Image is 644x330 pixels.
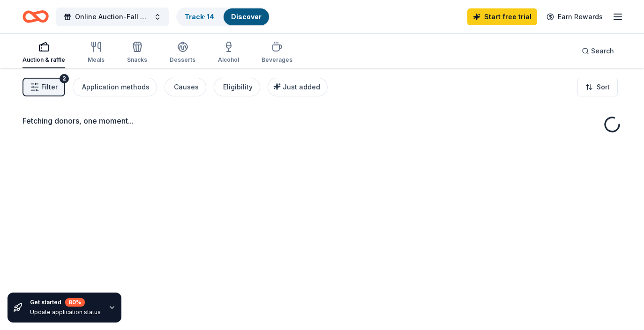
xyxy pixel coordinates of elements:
a: Home [22,6,49,28]
button: Online Auction-Fall 2025 [56,7,169,26]
span: Online Auction-Fall 2025 [75,11,150,22]
div: 80 % [65,298,85,307]
button: Application methods [73,78,157,96]
div: Alcohol [218,56,239,64]
a: Discover [231,13,262,21]
a: Track· 14 [185,13,214,21]
button: Causes [165,78,206,96]
button: Snacks [127,37,147,68]
button: Eligibility [214,78,260,96]
span: Search [591,45,614,57]
div: Update application status [30,308,101,316]
span: Just added [283,83,320,91]
a: Earn Rewards [541,8,608,25]
button: Beverages [262,37,292,68]
button: Search [574,42,622,60]
div: Causes [174,81,199,93]
span: Filter [41,81,58,93]
div: Beverages [262,56,292,64]
div: Meals [88,56,105,64]
button: Alcohol [218,37,239,68]
div: Application methods [82,81,150,93]
button: Filter2 [22,78,65,96]
button: Just added [268,78,328,96]
div: Snacks [127,56,147,64]
button: Sort [577,78,618,96]
div: Eligibility [223,81,253,93]
button: Meals [88,37,105,68]
div: Auction & raffle [22,56,65,64]
button: Desserts [170,37,195,68]
div: Fetching donors, one moment... [22,115,622,126]
a: Start free trial [467,8,537,25]
div: Desserts [170,56,195,64]
div: 2 [60,74,69,83]
div: Get started [30,298,101,307]
button: Auction & raffle [22,37,65,68]
span: Sort [597,81,610,93]
button: Track· 14Discover [176,7,270,26]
